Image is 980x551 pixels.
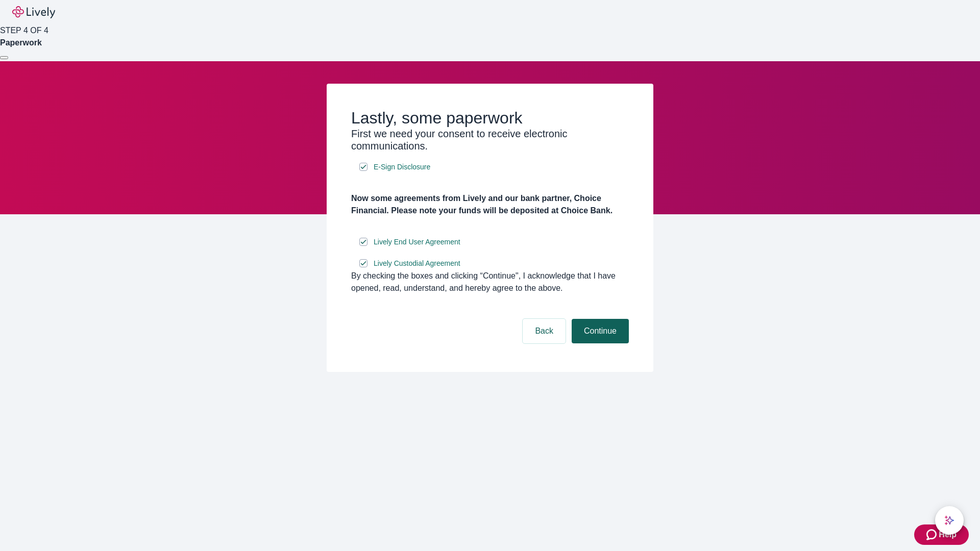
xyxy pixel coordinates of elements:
[351,128,629,152] h3: First we need your consent to receive electronic communications.
[351,108,629,128] h2: Lastly, some paperwork
[935,506,964,535] button: chat
[372,257,462,270] a: e-sign disclosure document
[523,319,566,343] button: Back
[572,319,629,343] button: Continue
[926,529,939,541] svg: Zendesk support icon
[939,529,957,541] span: Help
[914,524,969,545] button: Zendesk support iconHelp
[374,162,430,172] span: E-Sign Disclosure
[12,6,55,18] img: Lively
[374,258,460,269] span: Lively Custodial Agreement
[374,237,460,247] span: Lively End User Agreement
[372,236,462,248] a: e-sign disclosure document
[944,515,954,525] svg: Lively AI Assistant
[372,161,432,173] a: e-sign disclosure document
[351,270,629,294] div: By checking the boxes and clicking “Continue", I acknowledge that I have opened, read, understand...
[351,192,629,217] h4: Now some agreements from Lively and our bank partner, Choice Financial. Please note your funds wi...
